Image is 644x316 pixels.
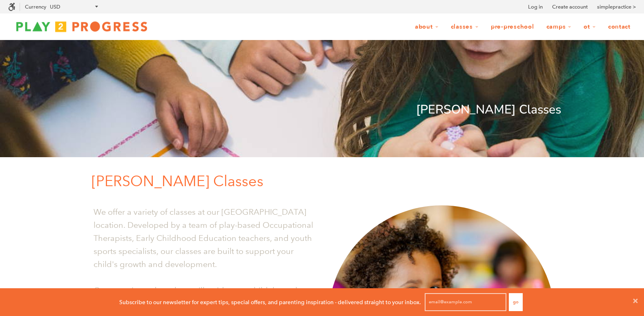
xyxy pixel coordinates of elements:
[597,3,636,11] a: simplepractice >
[541,19,577,35] a: Camps
[552,3,588,11] a: Create account
[486,19,539,35] a: Pre-Preschool
[446,19,484,35] a: Classes
[8,18,155,35] img: Play2Progress logo
[603,19,636,35] a: Contact
[119,298,421,307] p: Subscribe to our newsletter for expert tips, special offers, and parenting inspiration - delivere...
[528,3,543,11] a: Log in
[25,4,46,10] label: Currency
[425,293,506,311] input: email@example.com
[94,205,316,271] p: We offer a variety of classes at our [GEOGRAPHIC_DATA] location. Developed by a team of play-base...
[410,19,444,35] a: About
[83,100,561,120] p: [PERSON_NAME] Classes
[509,293,523,311] button: Go
[578,19,601,35] a: OT
[91,169,561,193] p: [PERSON_NAME] Classes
